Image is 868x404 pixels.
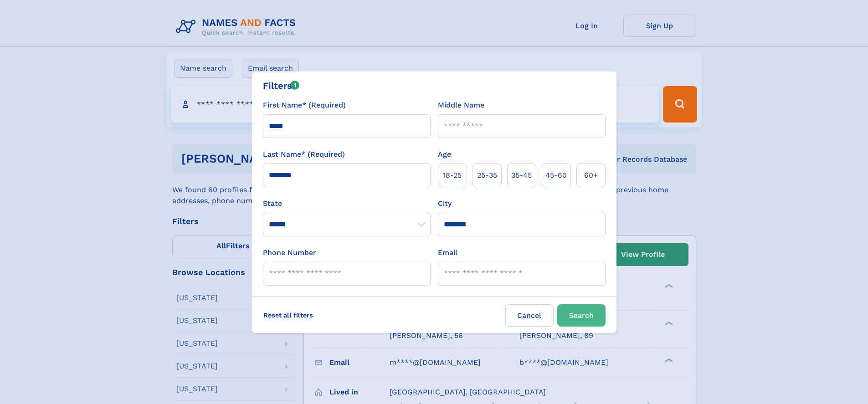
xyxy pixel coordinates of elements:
[505,304,554,327] label: Cancel
[438,198,452,209] label: City
[584,170,598,181] span: 60+
[263,198,431,209] label: State
[438,247,457,258] label: Email
[557,304,606,327] button: Search
[263,100,346,111] label: First Name* (Required)
[438,149,451,160] label: Age
[477,170,497,181] span: 25‑35
[263,79,300,92] div: Filters
[438,100,484,111] label: Middle Name
[263,149,345,160] label: Last Name* (Required)
[257,304,319,326] label: Reset all filters
[263,247,316,258] label: Phone Number
[443,170,462,181] span: 18‑25
[511,170,532,181] span: 35‑45
[545,170,567,181] span: 45‑60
